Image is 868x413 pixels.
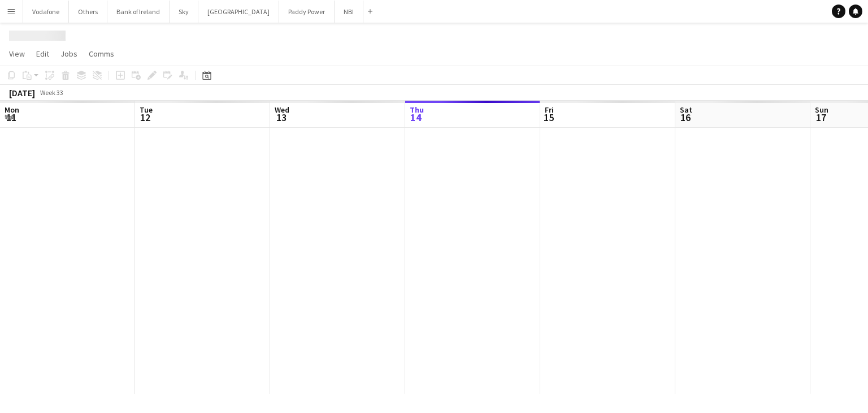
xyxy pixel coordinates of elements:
[545,105,554,115] span: Fri
[84,46,119,61] a: Comms
[815,105,828,115] span: Sun
[678,111,692,124] span: 16
[275,105,289,115] span: Wed
[89,49,114,59] span: Comms
[279,1,335,23] button: Paddy Power
[408,111,424,124] span: 14
[140,105,153,115] span: Tue
[138,111,153,124] span: 12
[410,105,424,115] span: Thu
[273,111,289,124] span: 13
[9,49,25,59] span: View
[60,49,77,59] span: Jobs
[107,1,170,23] button: Bank of Ireland
[32,46,54,61] a: Edit
[23,1,69,23] button: Vodafone
[69,1,107,23] button: Others
[37,88,66,97] span: Week 33
[5,46,29,61] a: View
[813,111,828,124] span: 17
[170,1,198,23] button: Sky
[198,1,279,23] button: [GEOGRAPHIC_DATA]
[543,111,554,124] span: 15
[335,1,363,23] button: NBI
[680,105,692,115] span: Sat
[56,46,82,61] a: Jobs
[36,49,49,59] span: Edit
[9,87,35,98] div: [DATE]
[3,111,19,124] span: 11
[5,105,19,115] span: Mon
